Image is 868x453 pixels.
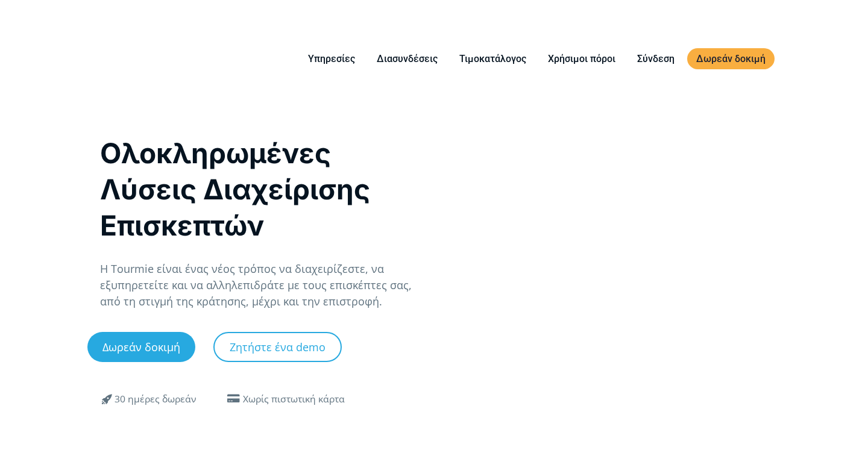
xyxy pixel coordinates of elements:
[213,332,342,362] a: Ζητήστε ένα demo
[115,392,197,407] div: 30 ημέρες δωρεάν
[687,48,775,69] a: Δωρεάν δοκιμή
[100,261,421,310] p: Η Tourmie είναι ένας νέος τρόπος να διαχειρίζεστε, να εξυπηρετείτε και να αλληλεπιδράτε με τους ε...
[628,51,684,66] a: Σύνδεση
[224,394,243,404] span: 
[299,51,364,66] a: Υπηρεσίες
[93,392,122,406] span: 
[368,51,447,66] a: Διασυνδέσεις
[450,51,535,66] a: Τιμοκατάλογος
[539,51,624,66] a: Χρήσιμοι πόροι
[100,135,421,243] h1: Ολοκληρωμένες Λύσεις Διαχείρισης Επισκεπτών
[243,392,345,407] div: Χωρίς πιστωτική κάρτα
[87,332,195,362] a: Δωρεάν δοκιμή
